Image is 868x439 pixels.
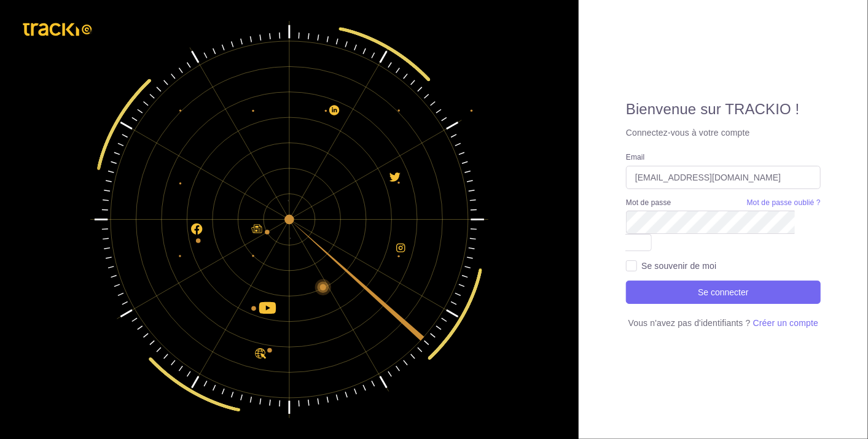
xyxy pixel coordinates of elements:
[747,198,821,211] a: Mot de passe oublié ?
[79,9,500,430] img: Connexion
[626,166,821,189] input: senseconseil@example.com
[626,101,821,118] h2: Bienvenue sur TRACKIO !
[626,126,821,139] p: Connectez-vous à votre compte
[626,281,821,304] button: Se connecter
[753,318,818,328] a: Créer un compte
[628,318,751,328] span: Vous n'avez pas d'identifiants ?
[17,17,99,42] img: trackio.svg
[641,260,716,272] label: Se souvenir de moi
[747,198,821,207] small: Mot de passe oublié ?
[626,152,645,163] label: Email
[626,198,671,208] label: Mot de passe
